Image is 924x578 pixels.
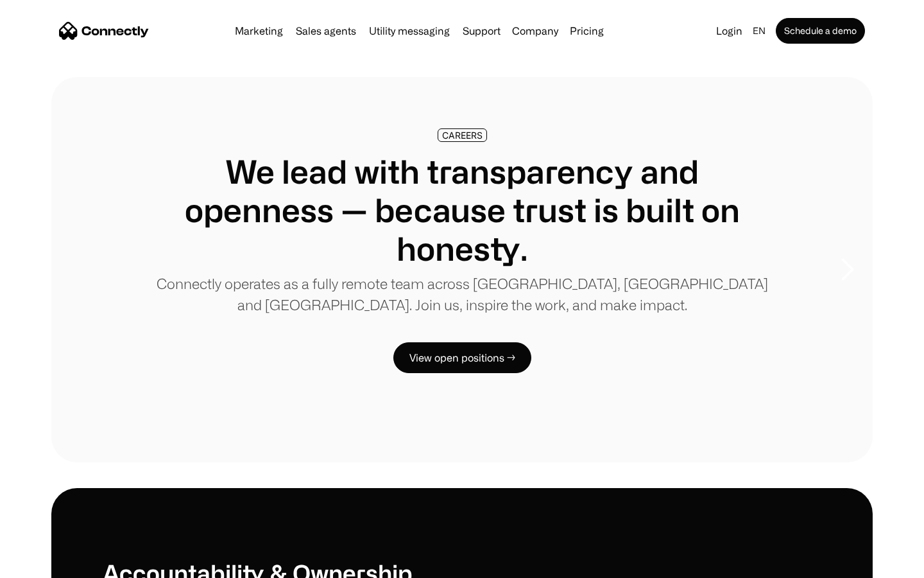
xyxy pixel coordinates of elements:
a: Marketing [230,26,288,36]
a: Login [711,22,748,40]
div: carousel [51,77,873,462]
div: en [748,22,773,40]
a: home [59,21,149,40]
h1: We lead with transparency and openness — because trust is built on honesty. [154,152,770,268]
p: Connectly operates as a fully remote team across [GEOGRAPHIC_DATA], [GEOGRAPHIC_DATA] and [GEOGRA... [154,273,770,315]
a: Support [458,26,506,36]
div: next slide [821,206,873,334]
div: Company [508,22,562,40]
a: Utility messaging [364,26,455,36]
ul: Language list [26,556,77,574]
div: en [753,22,766,40]
a: Pricing [565,26,609,36]
div: Company [512,22,558,40]
a: Sales agents [291,26,361,36]
a: Schedule a demo [776,18,865,44]
a: View open positions → [393,342,531,373]
aside: Language selected: English [13,554,77,574]
div: CAREERS [442,130,483,140]
div: 1 of 8 [51,77,873,462]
